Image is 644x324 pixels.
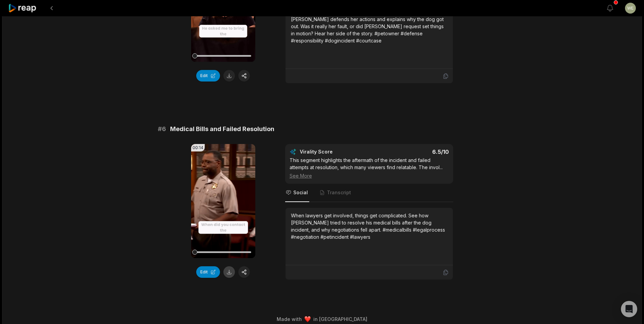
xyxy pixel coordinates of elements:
button: Edit [196,266,220,278]
span: Social [293,189,308,196]
div: Virality Score [300,148,373,155]
nav: Tabs [285,184,453,202]
div: [PERSON_NAME] defends her actions and explains why the dog got out. Was it really her fault, or d... [291,16,447,44]
div: When lawyers get involved, things get complicated. See how [PERSON_NAME] tried to resolve his med... [291,212,447,240]
div: Made with in [GEOGRAPHIC_DATA] [8,316,636,323]
video: Your browser does not support mp4 format. [191,144,255,258]
span: # 6 [158,124,166,134]
span: Transcript [327,189,351,196]
div: See More [290,172,449,179]
div: This segment highlights the aftermath of the incident and failed attempts at resolution, which ma... [290,157,449,179]
button: Edit [196,70,220,82]
img: heart emoji [305,316,311,322]
div: 6.5 /10 [376,148,449,155]
div: Open Intercom Messenger [621,301,637,317]
span: Medical Bills and Failed Resolution [170,124,274,134]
